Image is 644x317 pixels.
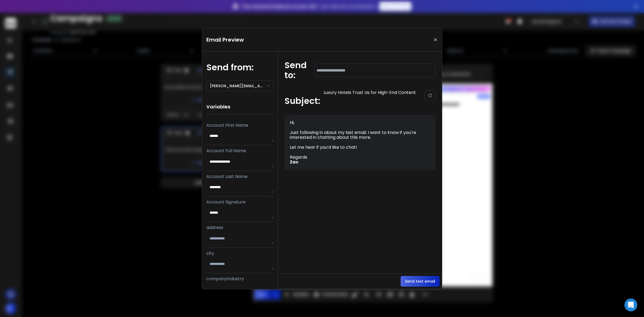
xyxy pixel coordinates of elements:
[206,123,273,128] p: Account First Name
[206,100,273,114] h1: Variables
[290,159,298,165] strong: Zac
[206,63,273,72] h1: Send from:
[401,276,440,287] button: Send test email
[290,130,424,140] div: Just following in about my last email. I want to know if you're interested in chatting about this...
[206,200,273,205] p: Account Signature
[290,155,424,160] div: Regards
[206,276,273,281] p: companyIndustry
[210,83,267,89] p: [PERSON_NAME][EMAIL_ADDRESS][DOMAIN_NAME]
[206,36,244,43] h1: Email Preview
[290,120,424,125] div: Hi,
[206,148,273,153] p: Account Full Name
[206,251,273,256] p: city
[324,90,416,112] p: Luxury Hotels Trust Us for High-End Content
[284,96,320,106] h1: Subject:
[284,60,306,80] h1: Send to:
[290,145,424,150] div: Let me hear if you’d like to chat!
[206,225,273,230] p: address
[624,298,637,311] div: Open Intercom Messenger
[206,174,273,179] p: Account Last Name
